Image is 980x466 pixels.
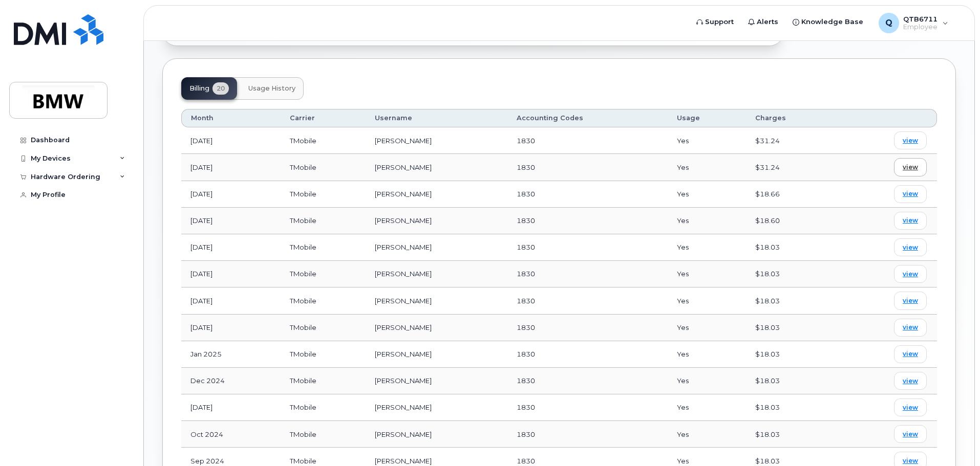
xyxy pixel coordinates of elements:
a: view [894,398,927,416]
td: [PERSON_NAME] [366,261,507,287]
td: Oct 2024 [181,421,281,448]
a: view [894,158,927,176]
span: view [903,189,918,198]
span: view [903,270,918,279]
td: [DATE] [181,394,281,421]
span: Alerts [757,17,778,27]
span: Usage History [248,84,295,93]
td: [PERSON_NAME] [366,127,507,154]
div: $18.03 [755,376,829,386]
a: view [894,131,927,149]
a: view [894,319,927,337]
td: Yes [668,181,746,208]
td: TMobile [281,368,366,394]
td: Yes [668,341,746,368]
td: [PERSON_NAME] [366,208,507,234]
div: $18.03 [755,403,829,412]
td: [DATE] [181,154,281,181]
span: 1830 [517,376,535,385]
td: [DATE] [181,261,281,287]
td: Yes [668,421,746,448]
td: [PERSON_NAME] [366,234,507,261]
div: $18.03 [755,269,829,279]
td: TMobile [281,181,366,208]
a: Knowledge Base [785,12,870,32]
div: $18.03 [755,456,829,466]
a: view [894,212,927,230]
th: Month [181,109,281,127]
td: [PERSON_NAME] [366,315,507,341]
span: view [903,403,918,412]
a: view [894,425,927,443]
span: 1830 [517,323,535,331]
span: Q [885,17,892,29]
iframe: Messenger Launcher [935,421,972,458]
td: Yes [668,394,746,421]
td: TMobile [281,208,366,234]
span: view [903,456,918,465]
span: view [903,136,918,145]
div: $18.66 [755,189,829,199]
td: TMobile [281,341,366,368]
th: Usage [668,109,746,127]
td: [DATE] [181,287,281,314]
td: TMobile [281,394,366,421]
span: view [903,243,918,252]
td: [DATE] [181,127,281,154]
span: view [903,296,918,305]
div: $18.03 [755,430,829,439]
div: $18.03 [755,296,829,306]
td: TMobile [281,261,366,287]
span: 1830 [517,163,535,171]
td: Yes [668,287,746,314]
td: [PERSON_NAME] [366,154,507,181]
span: view [903,349,918,359]
td: TMobile [281,154,366,181]
div: $31.24 [755,136,829,146]
td: [DATE] [181,181,281,208]
td: [DATE] [181,208,281,234]
span: QTB6711 [903,15,938,23]
td: Jan 2025 [181,341,281,368]
span: 1830 [517,403,535,411]
td: TMobile [281,315,366,341]
td: [PERSON_NAME] [366,287,507,314]
a: view [894,372,927,390]
td: Yes [668,208,746,234]
span: view [903,323,918,332]
td: [DATE] [181,315,281,341]
a: view [894,265,927,283]
div: $18.03 [755,349,829,359]
th: Username [366,109,507,127]
a: view [894,292,927,309]
span: Support [705,17,734,27]
span: 1830 [517,457,535,465]
td: Yes [668,234,746,261]
td: [PERSON_NAME] [366,181,507,208]
td: [PERSON_NAME] [366,421,507,448]
td: TMobile [281,421,366,448]
span: Knowledge Base [801,17,863,27]
span: 1830 [517,350,535,358]
span: 1830 [517,190,535,198]
a: view [894,345,927,363]
div: $31.24 [755,163,829,172]
div: $18.03 [755,242,829,252]
span: 1830 [517,216,535,225]
a: Support [689,12,741,32]
td: Dec 2024 [181,368,281,394]
span: view [903,216,918,225]
a: view [894,238,927,256]
td: TMobile [281,127,366,154]
span: 1830 [517,297,535,305]
div: QTB6711 [871,13,955,33]
th: Carrier [281,109,366,127]
span: 1830 [517,243,535,251]
td: [PERSON_NAME] [366,368,507,394]
a: Alerts [741,12,785,32]
span: 1830 [517,430,535,438]
td: Yes [668,368,746,394]
td: Yes [668,261,746,287]
td: [PERSON_NAME] [366,341,507,368]
div: $18.60 [755,216,829,226]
